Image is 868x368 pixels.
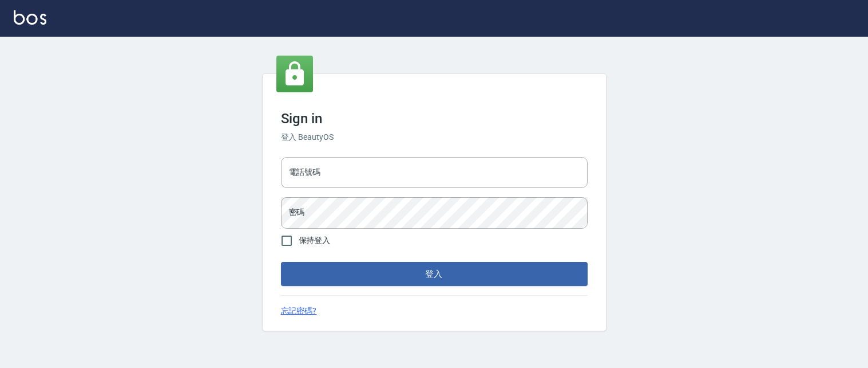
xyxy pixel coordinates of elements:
h3: Sign in [281,111,588,127]
button: 登入 [281,262,588,286]
a: 忘記密碼? [281,305,317,317]
h6: 登入 BeautyOS [281,131,588,143]
span: 保持登入 [299,234,331,246]
img: Logo [14,10,46,25]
